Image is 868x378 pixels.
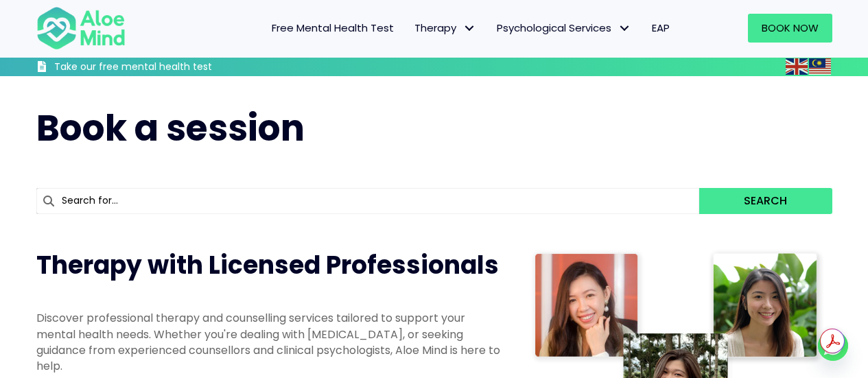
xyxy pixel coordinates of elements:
a: Free Mental Health Test [261,14,404,43]
a: English [786,58,809,74]
span: Psychological Services: submenu [615,19,635,38]
h3: Take our free mental health test [54,60,285,74]
a: Psychological ServicesPsychological Services: submenu [486,14,642,43]
span: Free Mental Health Test [272,21,394,35]
a: TherapyTherapy: submenu [404,14,486,43]
span: EAP [652,21,670,35]
span: Therapy [414,21,476,35]
span: Book Now [762,21,819,35]
span: Book a session [36,103,305,153]
a: Take our free mental health test [36,60,285,76]
span: Therapy: submenu [460,19,480,38]
p: Discover professional therapy and counselling services tailored to support your mental health nee... [36,310,503,374]
a: Whatsapp [818,331,848,361]
span: Psychological Services [497,21,631,35]
a: EAP [642,14,680,43]
img: ms [809,58,831,75]
a: Malay [809,58,832,74]
span: Therapy with Licensed Professionals [36,248,499,283]
img: Aloe mind Logo [36,5,126,51]
input: Search for... [36,188,700,214]
a: Book Now [748,14,832,43]
button: Search [699,188,832,214]
img: en [786,58,808,75]
nav: Menu [143,14,680,43]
